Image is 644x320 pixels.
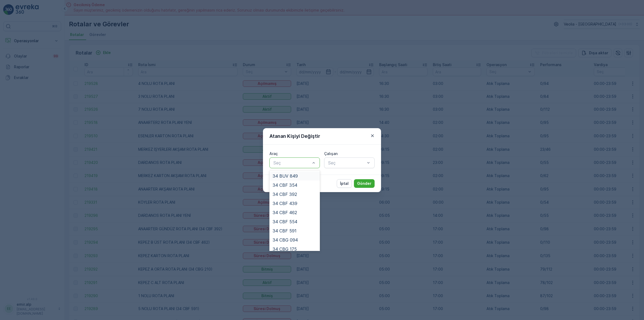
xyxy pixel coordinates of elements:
[273,247,297,251] span: 34 CBG 175
[273,174,298,178] span: 34 BUV 849
[273,201,297,206] span: 34 CBF 439
[328,160,365,166] p: Seç
[273,192,297,197] span: 34 CBF 392
[273,183,297,188] span: 34 CBF 354
[273,219,297,224] span: 34 CBF 554
[354,179,375,188] button: Gönder
[269,132,320,140] p: Atanan Kişiyi Değiştir
[357,181,371,186] p: Gönder
[337,179,352,188] button: İptal
[324,151,338,156] label: Çalışan
[340,181,349,186] p: İptal
[273,228,297,233] span: 34 CBF 591
[269,151,278,156] label: Araç
[273,210,297,215] span: 34 CBF 462
[273,238,298,242] span: 34 CBG 094
[273,160,310,166] p: Seç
